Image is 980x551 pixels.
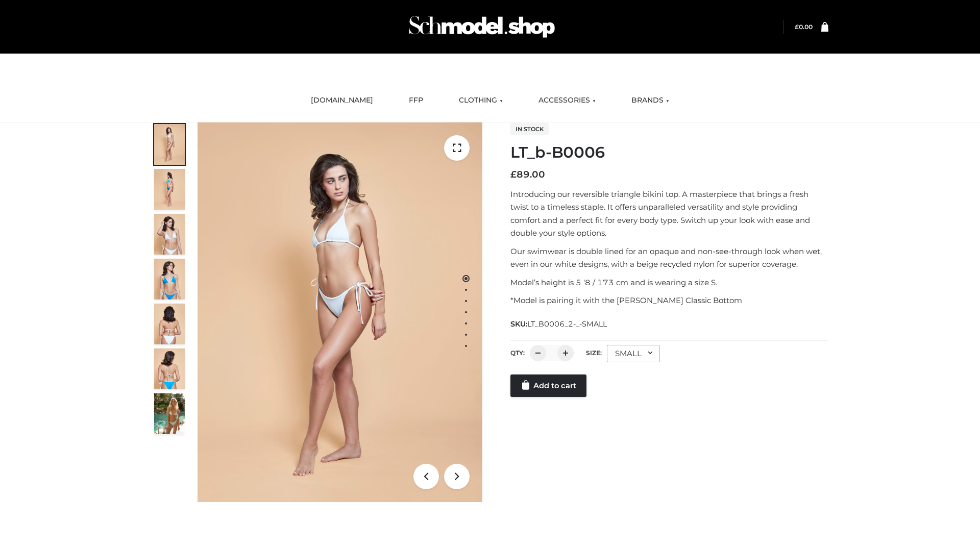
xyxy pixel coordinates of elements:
bdi: 0.00 [795,23,813,31]
img: ArielClassicBikiniTop_CloudNine_AzureSky_OW114ECO_3-scaled.jpg [154,214,185,255]
p: Our swimwear is double lined for an opaque and non-see-through look when wet, even in our white d... [510,245,828,271]
p: *Model is pairing it with the [PERSON_NAME] Classic Bottom [510,294,828,307]
img: ArielClassicBikiniTop_CloudNine_AzureSky_OW114ECO_1-scaled.jpg [154,124,185,165]
img: Schmodel Admin 964 [405,7,558,47]
a: FFP [401,89,431,112]
span: In stock [510,123,549,135]
a: Add to cart [510,374,586,397]
label: QTY: [510,349,525,357]
label: Size: [586,349,602,357]
img: ArielClassicBikiniTop_CloudNine_AzureSky_OW114ECO_2-scaled.jpg [154,169,185,210]
img: ArielClassicBikiniTop_CloudNine_AzureSky_OW114ECO_1 [198,122,482,502]
h1: LT_b-B0006 [510,143,828,162]
a: BRANDS [624,89,677,112]
div: SMALL [607,345,660,362]
p: Model’s height is 5 ‘8 / 173 cm and is wearing a size S. [510,276,828,289]
a: £0.00 [795,23,813,31]
a: [DOMAIN_NAME] [303,89,381,112]
span: LT_B0006_2-_-SMALL [527,319,607,329]
span: SKU: [510,318,608,330]
span: £ [795,23,799,31]
bdi: 89.00 [510,169,545,180]
span: £ [510,169,517,180]
img: ArielClassicBikiniTop_CloudNine_AzureSky_OW114ECO_7-scaled.jpg [154,304,185,344]
img: Arieltop_CloudNine_AzureSky2.jpg [154,393,185,434]
img: ArielClassicBikiniTop_CloudNine_AzureSky_OW114ECO_4-scaled.jpg [154,259,185,299]
img: ArielClassicBikiniTop_CloudNine_AzureSky_OW114ECO_8-scaled.jpg [154,348,185,389]
a: ACCESSORIES [531,89,603,112]
p: Introducing our reversible triangle bikini top. A masterpiece that brings a fresh twist to a time... [510,188,828,240]
a: CLOTHING [451,89,510,112]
